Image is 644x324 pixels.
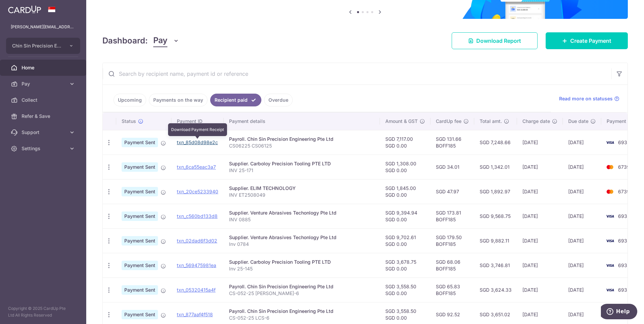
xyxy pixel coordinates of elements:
span: 6935 [618,262,630,268]
a: txn_c560bd133d8 [177,213,218,219]
td: SGD 7,248.66 [474,130,517,155]
span: Pay [153,34,167,47]
span: Total amt. [480,118,502,125]
td: SGD 34.01 [430,155,474,179]
td: SGD 3,558.50 SGD 0.00 [380,278,430,302]
td: SGD 1,342.01 [474,155,517,179]
img: Bank Card [603,138,617,147]
span: Payment Sent [122,310,158,319]
td: SGD 131.66 BOFF185 [430,130,474,155]
td: [DATE] [563,204,601,228]
span: Collect [22,97,66,103]
span: Payment Sent [122,261,158,270]
img: CardUp [8,5,41,13]
td: SGD 3,746.81 [474,253,517,278]
button: Pay [153,34,179,47]
img: Bank Card [603,237,617,245]
td: [DATE] [563,179,601,204]
span: Support [22,129,66,136]
td: SGD 3,624.33 [474,278,517,302]
div: Payroll. Chin Sin Precision Engineering Pte Ltd [229,136,375,142]
input: Search by recipient name, payment id or reference [103,63,611,85]
span: Charge date [522,118,550,125]
a: Download Report [452,32,538,49]
span: Payment Sent [122,285,158,295]
p: CS-052-25 [PERSON_NAME]-6 [229,290,375,297]
div: Supplier. Carboloy Precision Tooling PTE LTD [229,160,375,167]
td: SGD 1,892.97 [474,179,517,204]
img: Bank Card [603,163,617,171]
a: txn_05320415a4f [177,287,216,293]
span: Read more on statuses [559,95,613,102]
span: Refer & Save [22,113,66,120]
span: Download Report [476,37,521,45]
td: [DATE] [517,253,563,278]
a: txn_569475981ea [177,262,216,268]
td: SGD 179.50 BOFF185 [430,228,474,253]
td: [DATE] [517,155,563,179]
td: SGD 173.81 BOFF185 [430,204,474,228]
span: 6739 [618,189,630,194]
a: Read more on statuses [559,95,619,102]
td: SGD 1,308.00 SGD 0.00 [380,155,430,179]
td: [DATE] [563,278,601,302]
span: 6935 [618,238,630,244]
td: SGD 9,882.11 [474,228,517,253]
span: 6935 [618,287,630,293]
img: Bank Card [603,188,617,196]
h4: Dashboard: [102,35,148,47]
td: [DATE] [517,179,563,204]
td: SGD 68.06 BOFF185 [430,253,474,278]
img: Bank Card [603,212,617,220]
a: Create Payment [546,32,628,49]
div: Supplier. Venture Abrasives Techonlogy Pte Ltd [229,209,375,216]
p: Inv 0784 [229,241,375,248]
a: txn_85d08d98e2c [177,139,218,145]
a: txn_6ca55eac3a7 [177,164,216,170]
td: SGD 3,678.75 SGD 0.00 [380,253,430,278]
td: [DATE] [563,155,601,179]
img: Bank Card [603,261,617,269]
td: [DATE] [517,204,563,228]
div: Payroll. Chin Sin Precision Engineering Pte Ltd [229,283,375,290]
th: Payment ID [171,112,224,130]
span: Payment Sent [122,138,158,147]
iframe: Opens a widget where you can find more information [601,304,637,321]
div: Supplier. ELIM TECHNOLOGY [229,185,375,192]
p: INV 0885 [229,216,375,223]
span: Status [122,118,136,125]
a: Overdue [264,94,293,106]
span: Payment Sent [122,162,158,172]
span: Chin Sin Precision Engineering Pte Ltd [12,42,62,49]
span: 6739 [618,164,630,170]
button: Chin Sin Precision Engineering Pte Ltd [6,38,80,54]
td: SGD 9,394.94 SGD 0.00 [380,204,430,228]
span: Amount & GST [385,118,418,125]
span: Settings [22,145,66,152]
td: SGD 7,117.00 SGD 0.00 [380,130,430,155]
td: SGD 9,568.75 [474,204,517,228]
div: Download Payment Receipt [168,123,227,136]
th: Payment details [224,112,380,130]
span: Create Payment [570,37,611,45]
td: [DATE] [517,130,563,155]
span: Payment Sent [122,212,158,221]
p: [PERSON_NAME][EMAIL_ADDRESS][DOMAIN_NAME] [11,24,75,30]
div: Payroll. Chin Sin Precision Engineering Pte Ltd [229,308,375,315]
img: Bank Card [603,286,617,294]
span: CardUp fee [436,118,461,125]
a: Payments on the way [149,94,207,106]
p: CS-052-25 LCS-6 [229,315,375,321]
p: INV ET2508049 [229,192,375,198]
div: Supplier. Carboloy Precision Tooling PTE LTD [229,259,375,265]
td: [DATE] [563,228,601,253]
div: Supplier. Venture Abrasives Techonlogy Pte Ltd [229,234,375,241]
td: [DATE] [563,253,601,278]
a: txn_20ce5233940 [177,189,218,194]
span: Payment Sent [122,187,158,196]
td: SGD 1,845.00 SGD 0.00 [380,179,430,204]
td: SGD 9,702.61 SGD 0.00 [380,228,430,253]
td: SGD 47.97 [430,179,474,204]
a: txn_02dad6f3d02 [177,238,217,244]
